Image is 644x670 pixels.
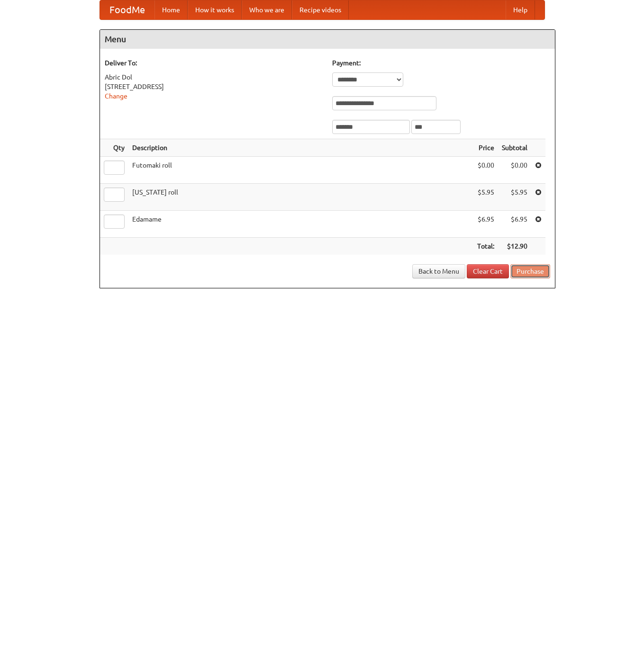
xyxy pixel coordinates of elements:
th: Price [473,139,498,157]
td: $0.00 [498,157,531,184]
td: [US_STATE] roll [128,184,473,211]
th: Subtotal [498,139,531,157]
a: Home [154,0,188,19]
a: Back to Menu [412,264,465,278]
td: Edamame [128,211,473,238]
div: [STREET_ADDRESS] [105,82,323,91]
th: Qty [100,139,128,157]
a: Who we are [242,0,292,19]
td: $0.00 [473,157,498,184]
div: Abric Dol [105,72,323,82]
a: Recipe videos [292,0,349,19]
td: $6.95 [498,211,531,238]
th: Description [128,139,473,157]
h5: Deliver To: [105,58,323,68]
button: Purchase [510,264,550,278]
td: $5.95 [498,184,531,211]
h5: Payment: [332,58,550,68]
td: $5.95 [473,184,498,211]
a: FoodMe [100,0,154,19]
h4: Menu [100,30,555,49]
td: Futomaki roll [128,157,473,184]
a: Clear Cart [467,264,509,278]
th: Total: [473,238,498,255]
th: $12.90 [498,238,531,255]
a: Help [506,0,535,19]
a: How it works [188,0,242,19]
a: Change [105,92,127,100]
td: $6.95 [473,211,498,238]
